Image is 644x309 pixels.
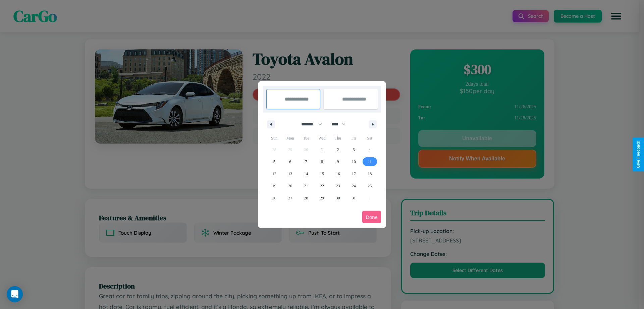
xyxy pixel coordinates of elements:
[320,168,324,180] span: 15
[346,144,362,156] button: 3
[368,180,372,192] span: 25
[282,192,298,204] button: 27
[362,211,381,223] button: Done
[298,180,314,192] button: 21
[298,192,314,204] button: 28
[352,192,356,204] span: 31
[272,192,276,204] span: 26
[272,168,276,180] span: 12
[304,168,308,180] span: 14
[320,192,324,204] span: 29
[288,180,292,192] span: 20
[289,156,291,168] span: 6
[362,144,378,156] button: 4
[336,168,340,180] span: 16
[362,180,378,192] button: 25
[368,156,372,168] span: 11
[346,133,362,144] span: Fri
[304,192,308,204] span: 28
[352,180,356,192] span: 24
[282,133,298,144] span: Mon
[288,192,292,204] span: 27
[330,168,346,180] button: 16
[330,192,346,204] button: 30
[266,168,282,180] button: 12
[266,156,282,168] button: 5
[288,168,292,180] span: 13
[305,156,307,168] span: 7
[314,133,330,144] span: Wed
[314,192,330,204] button: 29
[337,144,339,156] span: 2
[266,180,282,192] button: 19
[266,133,282,144] span: Sun
[314,156,330,168] button: 8
[272,180,276,192] span: 19
[298,156,314,168] button: 7
[266,192,282,204] button: 26
[304,180,308,192] span: 21
[368,168,372,180] span: 18
[336,180,340,192] span: 23
[346,168,362,180] button: 17
[330,144,346,156] button: 2
[314,180,330,192] button: 22
[320,180,324,192] span: 22
[282,156,298,168] button: 6
[336,192,340,204] span: 30
[314,144,330,156] button: 1
[330,133,346,144] span: Thu
[362,156,378,168] button: 11
[321,156,323,168] span: 8
[346,192,362,204] button: 31
[353,144,355,156] span: 3
[298,133,314,144] span: Tue
[330,180,346,192] button: 23
[352,168,356,180] span: 17
[362,133,378,144] span: Sat
[346,180,362,192] button: 24
[636,141,641,168] div: Give Feedback
[282,180,298,192] button: 20
[7,286,23,302] div: Open Intercom Messenger
[314,168,330,180] button: 15
[362,168,378,180] button: 18
[298,168,314,180] button: 14
[273,156,275,168] span: 5
[282,168,298,180] button: 13
[352,156,356,168] span: 10
[337,156,339,168] span: 9
[321,144,323,156] span: 1
[330,156,346,168] button: 9
[346,156,362,168] button: 10
[369,144,371,156] span: 4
